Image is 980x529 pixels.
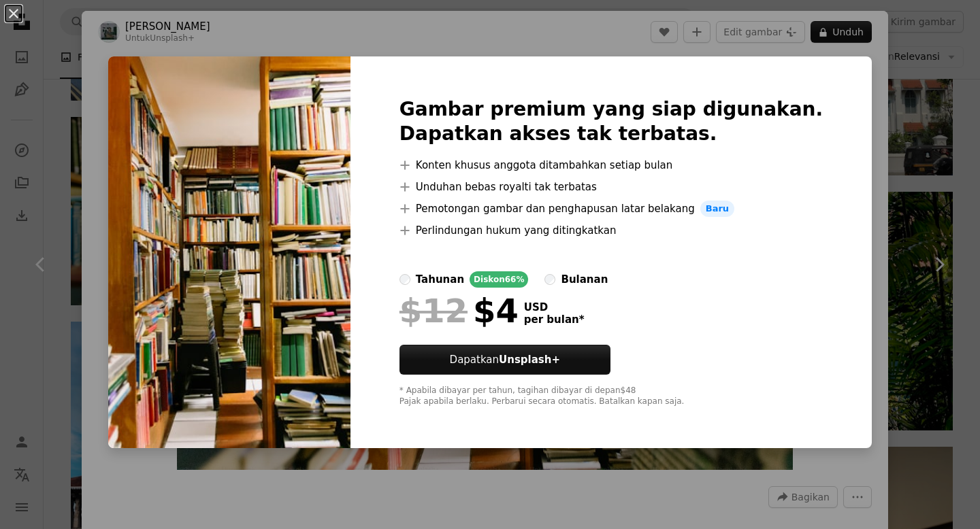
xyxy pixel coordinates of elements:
[399,201,823,217] li: Pemotongan gambar dan penghapusan latar belakang
[399,222,823,239] li: Perlindungan hukum yang ditingkatkan
[544,274,555,285] input: bulanan
[561,271,608,288] div: bulanan
[700,201,734,217] span: Baru
[399,274,410,285] input: tahunanDiskon66%
[399,386,823,407] div: * Apabila dibayar per tahun, tagihan dibayar di depan $48 Pajak apabila berlaku. Perbarui secara ...
[499,354,560,366] strong: Unsplash+
[399,179,823,195] li: Unduhan bebas royalti tak terbatas
[108,56,350,448] img: premium_photo-1750053354281-ebbadccca70c
[399,157,823,173] li: Konten khusus anggota ditambahkan setiap bulan
[399,345,610,375] button: DapatkanUnsplash+
[524,313,585,326] span: per bulan *
[416,271,464,288] div: tahunan
[399,293,519,328] div: $4
[399,97,823,146] h2: Gambar premium yang siap digunakan. Dapatkan akses tak terbatas.
[470,271,528,288] div: Diskon 66%
[399,293,468,328] span: $12
[524,301,585,313] span: USD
